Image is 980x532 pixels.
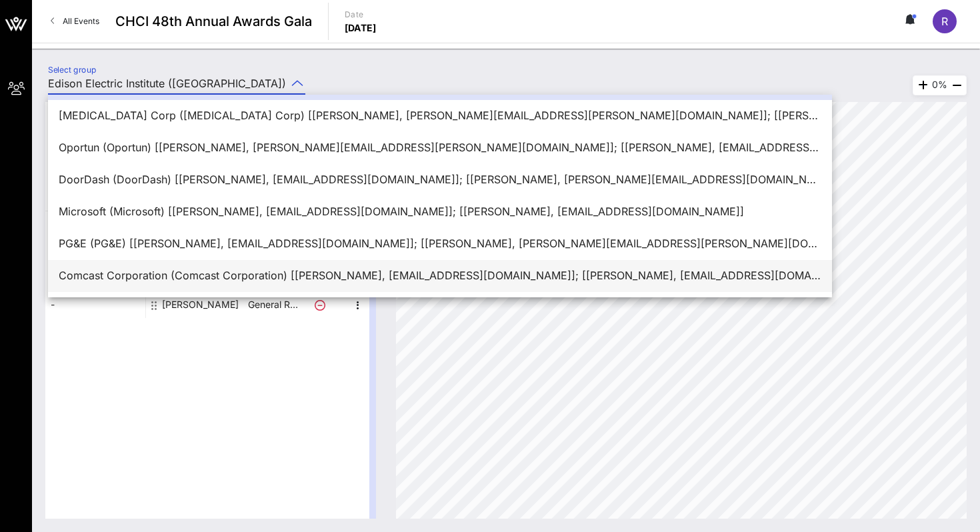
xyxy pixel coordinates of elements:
p: General R… [246,291,299,318]
span: CHCI 48th Annual Awards Gala [115,11,312,31]
div: PG&E (PG&E) [[PERSON_NAME], [EMAIL_ADDRESS][DOMAIN_NAME]]; [[PERSON_NAME], [PERSON_NAME][EMAIL_AD... [59,237,821,250]
div: 319 • 2 [45,238,145,265]
span: All Events [63,16,99,26]
div: Microsoft (Microsoft) [[PERSON_NAME], [EMAIL_ADDRESS][DOMAIN_NAME]]; [[PERSON_NAME], [EMAIL_ADDRE... [59,205,821,218]
div: DoorDash (DoorDash) [[PERSON_NAME], [EMAIL_ADDRESS][DOMAIN_NAME]]; [[PERSON_NAME], [PERSON_NAME][... [59,173,821,186]
span: Table, Seat [45,192,145,205]
div: 319 • 1 [45,211,145,238]
p: Date [345,8,377,21]
div: Comcast Corporation (Comcast Corporation) [[PERSON_NAME], [EMAIL_ADDRESS][DOMAIN_NAME]]; [[PERSON... [59,269,821,282]
label: Select group [48,65,96,75]
div: R [933,9,957,33]
div: - [45,291,145,318]
div: Oportun (Oportun) [[PERSON_NAME], [PERSON_NAME][EMAIL_ADDRESS][PERSON_NAME][DOMAIN_NAME]]; [[PERS... [59,141,821,154]
div: 319 • 3 [45,265,145,291]
div: [MEDICAL_DATA] Corp ([MEDICAL_DATA] Corp) [[PERSON_NAME], [PERSON_NAME][EMAIL_ADDRESS][PERSON_NAM... [59,109,821,122]
div: 0% [913,75,967,95]
a: All Events [43,11,107,32]
span: R [941,15,948,28]
p: [DATE] [345,21,377,35]
div: Chelsea Cruz [162,291,239,318]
